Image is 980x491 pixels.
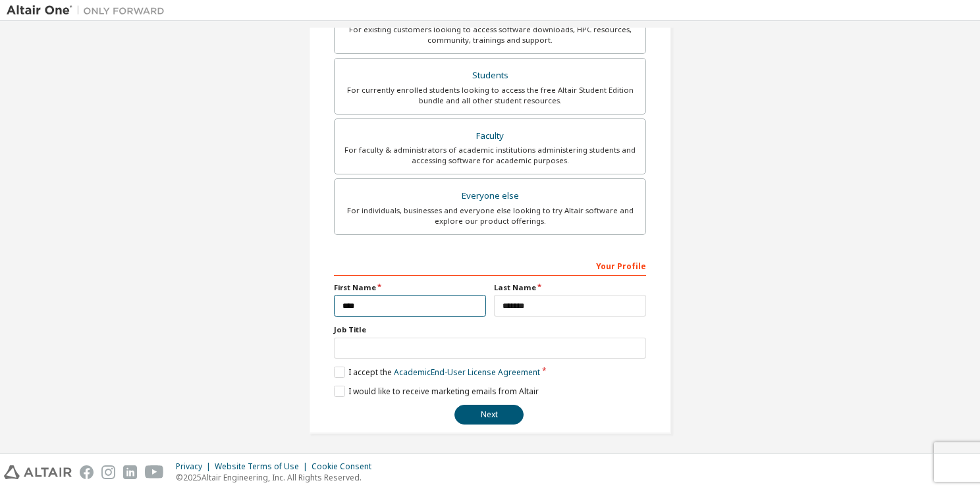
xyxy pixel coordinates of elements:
a: Academic End-User License Agreement [394,367,540,378]
img: instagram.svg [101,465,115,479]
div: For individuals, businesses and everyone else looking to try Altair software and explore our prod... [342,205,638,226]
label: Job Title [334,324,646,335]
label: I accept the [334,367,540,378]
label: Last Name [494,282,646,293]
div: For currently enrolled students looking to access the free Altair Student Edition bundle and all ... [342,85,638,106]
img: altair_logo.svg [4,465,72,479]
p: © 2025 Altair Engineering, Inc. All Rights Reserved. [176,472,379,483]
div: For existing customers looking to access software downloads, HPC resources, community, trainings ... [342,24,638,45]
div: Privacy [176,461,215,472]
label: I would like to receive marketing emails from Altair [334,386,539,397]
img: youtube.svg [145,465,164,479]
div: For faculty & administrators of academic institutions administering students and accessing softwa... [342,145,638,166]
div: Website Terms of Use [215,461,312,472]
img: facebook.svg [80,465,94,479]
div: Your Profile [334,255,646,276]
img: linkedin.svg [123,465,137,479]
label: First Name [334,282,486,293]
div: Cookie Consent [312,461,379,472]
div: Everyone else [342,187,638,205]
img: Altair One [7,4,171,17]
div: Students [342,66,638,85]
button: Next [454,405,524,425]
div: Faculty [342,127,638,145]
